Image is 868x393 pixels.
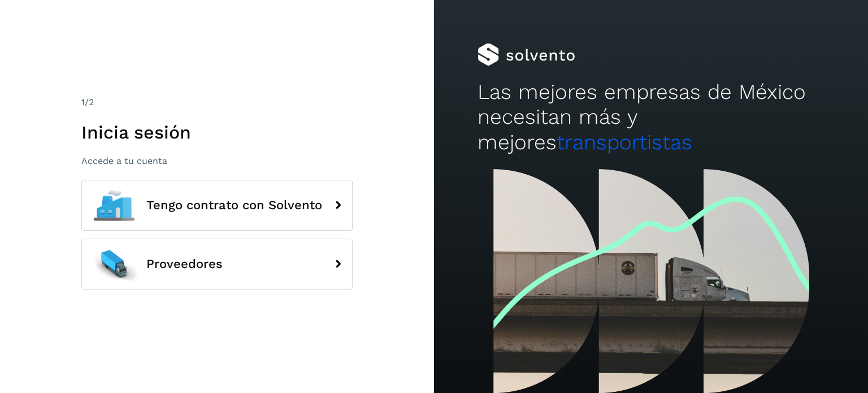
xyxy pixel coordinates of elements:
[557,130,692,154] span: transportistas
[146,257,223,271] span: Proveedores
[81,156,353,166] p: Accede a tu cuenta
[81,239,353,290] button: Proveedores
[81,97,85,107] span: 1
[81,180,353,231] button: Tengo contrato con Solvento
[478,80,824,155] h2: Las mejores empresas de México necesitan más y mejores
[146,198,322,212] span: Tengo contrato con Solvento
[81,122,353,143] h1: Inicia sesión
[81,96,353,109] div: /2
